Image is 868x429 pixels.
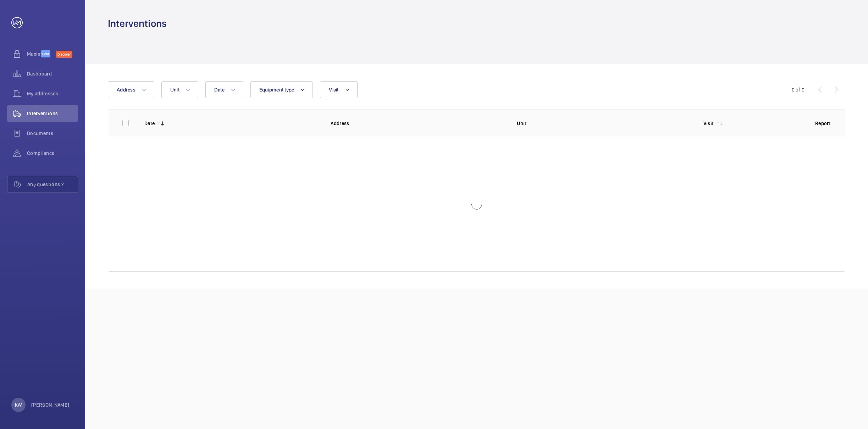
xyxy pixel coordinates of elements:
[205,81,243,98] button: Date
[703,120,714,127] p: Visit
[56,51,72,58] span: Discover
[259,87,294,93] span: Equipment type
[27,90,78,97] span: My addresses
[250,81,313,98] button: Equipment type
[331,120,505,127] p: Address
[214,87,225,93] span: Date
[815,120,831,127] p: Report
[161,81,198,98] button: Unit
[27,130,78,137] span: Documents
[27,150,78,157] span: Compliance
[27,110,78,117] span: Interventions
[108,81,154,98] button: Address
[31,401,70,408] p: [PERSON_NAME]
[792,86,805,93] div: 0 of 0
[170,87,179,93] span: Unit
[144,120,155,127] p: Date
[15,401,22,408] p: KW
[320,81,357,98] button: Visit
[27,70,78,77] span: Dashboard
[117,87,136,93] span: Address
[41,50,50,57] span: Beta
[27,50,41,57] span: Maximize
[329,87,338,93] span: Visit
[108,17,167,30] h1: Interventions
[27,181,78,188] span: Any questions ?
[517,120,692,127] p: Unit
